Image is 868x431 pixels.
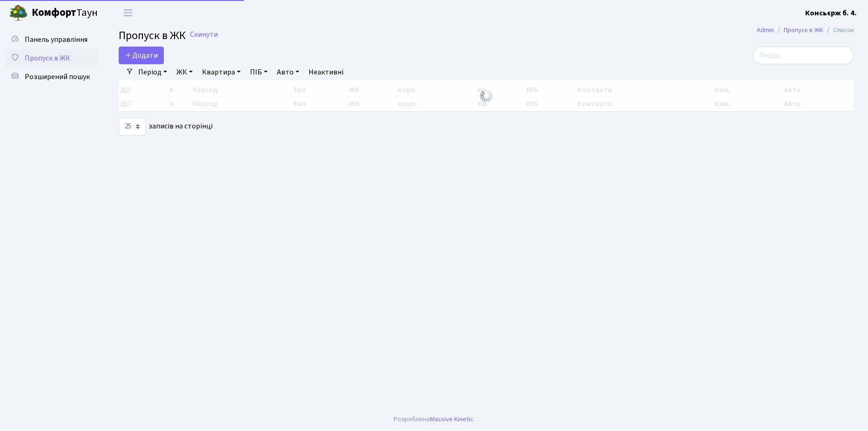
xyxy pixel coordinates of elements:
[246,64,271,80] a: ПІБ
[135,64,171,80] a: Період
[119,47,164,64] a: Додати
[743,20,868,40] nav: breadcrumb
[25,72,90,82] span: Розширений пошук
[823,25,854,35] li: Список
[305,64,347,80] a: Неактивні
[805,8,857,18] b: Консьєрж б. 4.
[753,47,854,64] input: Пошук...
[198,64,244,80] a: Квартира
[190,30,218,39] a: Скинути
[25,34,87,45] span: Панель управління
[430,414,473,424] a: Massive Kinetic
[5,49,98,67] a: Пропуск в ЖК
[32,5,98,21] span: Таун
[805,7,857,19] a: Консьєрж б. 4.
[479,88,494,103] img: Обробка...
[5,67,98,86] a: Розширений пошук
[125,50,158,61] span: Додати
[394,414,475,424] div: Розроблено .
[119,27,186,44] span: Пропуск в ЖК
[757,25,774,35] a: Admin
[9,4,28,22] img: logo.png
[173,64,196,80] a: ЖК
[5,30,98,49] a: Панель управління
[119,118,146,135] select: записів на сторінці
[273,64,303,80] a: Авто
[116,5,140,20] button: Переключити навігацію
[784,25,823,35] a: Пропуск в ЖК
[119,118,213,135] label: записів на сторінці
[32,5,76,20] b: Комфорт
[25,53,70,63] span: Пропуск в ЖК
